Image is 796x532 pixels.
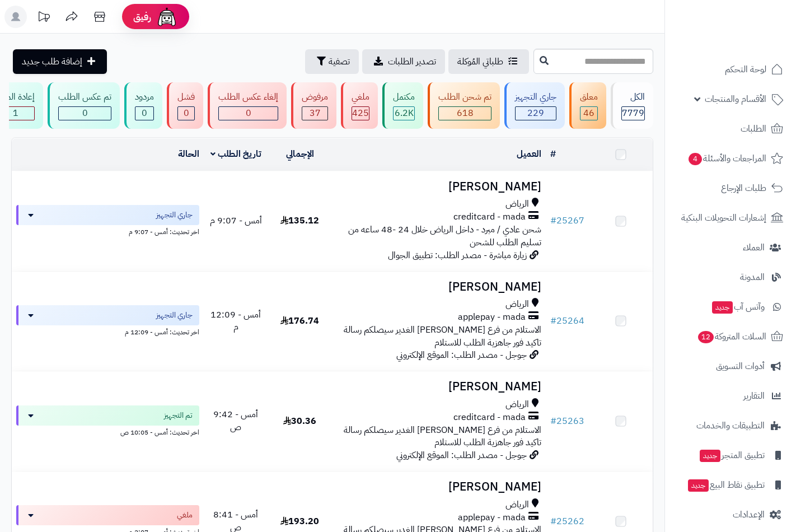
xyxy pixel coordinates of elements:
a: العملاء [672,234,789,261]
span: جوجل - مصدر الطلب: الموقع الإلكتروني [396,449,527,462]
span: creditcard - mada [453,211,526,223]
a: مكتمل 6.2K [380,82,425,129]
a: #25267 [550,214,584,227]
a: الحالة [178,147,199,161]
span: المراجعات والأسئلة [687,151,766,166]
a: لوحة التحكم [672,56,789,83]
span: إضافة طلب جديد [22,55,82,68]
span: تم التجهيز [164,410,193,421]
div: اخر تحديث: أمس - 10:05 ص [16,426,199,437]
span: 7779 [622,106,644,120]
a: مرفوض 37 [289,82,339,129]
span: تطبيق نقاط البيع [687,477,765,493]
div: 0 [219,107,278,120]
div: اخر تحديث: أمس - 12:09 م [16,325,199,337]
div: معلق [580,91,598,104]
span: الرياض [505,398,529,411]
span: أدوات التسويق [716,358,765,374]
span: 618 [457,106,474,120]
span: الاستلام من فرع [PERSON_NAME] الغدير سيصلكم رسالة تاكيد فور جاهزية الطلب للاستلام [344,323,541,349]
a: وآتس آبجديد [672,293,789,320]
div: جاري التجهيز [515,91,556,104]
span: طلباتي المُوكلة [457,55,503,68]
span: لوحة التحكم [725,62,766,77]
div: 229 [516,107,556,120]
span: # [550,214,556,227]
span: تصفية [329,55,350,68]
span: 0 [184,106,189,120]
span: 229 [527,106,544,120]
span: المدونة [740,269,765,285]
div: 0 [178,107,194,120]
a: #25264 [550,314,584,328]
a: السلات المتروكة12 [672,323,789,350]
a: #25263 [550,414,584,428]
a: الإعدادات [672,501,789,528]
span: الرياض [505,498,529,511]
div: إلغاء عكس الطلب [218,91,278,104]
span: 193.20 [280,515,319,528]
a: الإجمالي [286,147,314,161]
span: التطبيقات والخدمات [696,418,765,433]
a: الطلبات [672,115,789,142]
a: معلق 46 [567,82,608,129]
span: 425 [352,106,369,120]
span: زيارة مباشرة - مصدر الطلب: تطبيق الجوال [388,249,527,262]
span: الرياض [505,298,529,311]
a: طلبات الإرجاع [672,175,789,202]
a: إشعارات التحويلات البنكية [672,204,789,231]
span: وآتس آب [711,299,765,315]
h3: [PERSON_NAME] [336,281,541,293]
a: طلباتي المُوكلة [448,49,529,74]
span: جديد [712,301,733,314]
span: تصدير الطلبات [388,55,436,68]
div: مكتمل [393,91,415,104]
span: # [550,515,556,528]
div: تم عكس الطلب [58,91,111,104]
span: # [550,414,556,428]
a: فشل 0 [165,82,205,129]
span: أمس - 12:09 م [210,308,261,334]
h3: [PERSON_NAME] [336,480,541,493]
span: 135.12 [280,214,319,227]
div: اخر تحديث: أمس - 9:07 م [16,225,199,237]
span: جديد [700,450,720,462]
a: أدوات التسويق [672,353,789,380]
div: مرفوض [302,91,328,104]
span: الإعدادات [733,507,765,522]
span: 6.2K [395,106,414,120]
span: الرياض [505,198,529,211]
span: 30.36 [283,414,316,428]
span: 4 [689,153,702,165]
span: 46 [583,106,594,120]
span: ملغي [177,510,193,521]
span: طلبات الإرجاع [721,180,766,196]
span: 12 [698,331,714,343]
div: 425 [352,107,369,120]
div: 6240 [394,107,414,120]
span: رفيق [133,10,151,24]
span: 37 [310,106,321,120]
span: applepay - mada [458,311,526,324]
span: إشعارات التحويلات البنكية [681,210,766,226]
a: المراجعات والأسئلة4 [672,145,789,172]
span: applepay - mada [458,511,526,524]
a: جاري التجهيز 229 [502,82,567,129]
span: التقارير [743,388,765,404]
a: تطبيق المتجرجديد [672,442,789,469]
a: العميل [517,147,541,161]
img: ai-face.png [156,6,178,28]
span: شحن عادي / مبرد - داخل الرياض خلال 24 -48 ساعه من تسليم الطلب للشحن [348,223,541,249]
a: الكل7779 [608,82,655,129]
span: تطبيق المتجر [699,447,765,463]
span: # [550,314,556,328]
span: العملاء [743,240,765,255]
span: السلات المتروكة [697,329,766,344]
span: 0 [82,106,88,120]
span: 1 [13,106,18,120]
span: جديد [688,479,709,492]
span: الطلبات [741,121,766,137]
a: التطبيقات والخدمات [672,412,789,439]
a: مردود 0 [122,82,165,129]
div: مردود [135,91,154,104]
